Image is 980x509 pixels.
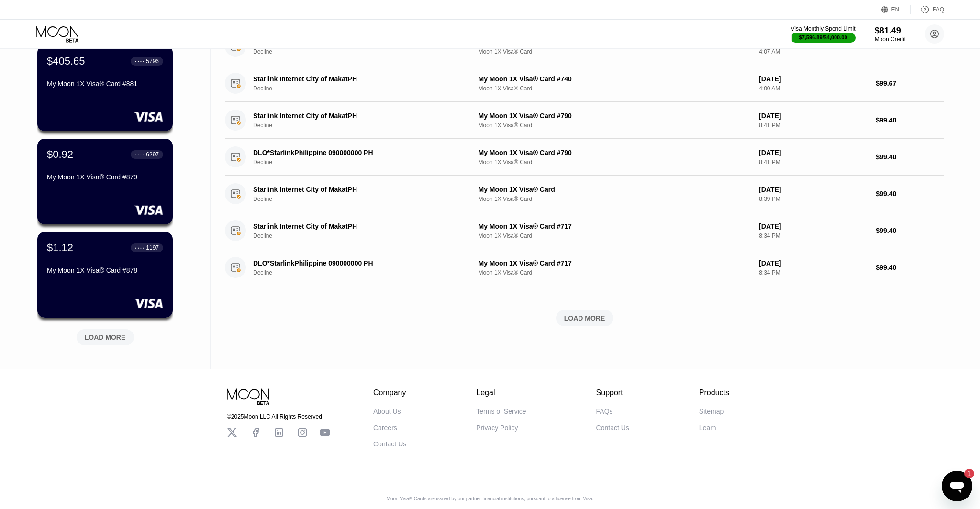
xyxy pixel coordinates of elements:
[479,269,752,276] div: Moon 1X Visa® Card
[876,116,944,124] div: $99.40
[759,75,868,83] div: [DATE]
[373,424,397,432] div: Careers
[227,413,330,420] div: © 2025 Moon LLC All Rights Reserved
[253,186,459,193] div: Starlink Internet City of MakatPH
[47,55,85,67] div: $405.65
[479,196,752,202] div: Moon 1X Visa® Card
[253,85,474,92] div: Decline
[476,424,518,432] div: Privacy Policy
[47,80,163,88] div: My Moon 1X Visa® Card #881
[876,190,944,198] div: $99.40
[933,6,944,13] div: FAQ
[135,153,145,156] div: ● ● ● ●
[476,388,526,397] div: Legal
[479,159,752,166] div: Moon 1X Visa® Card
[146,151,159,158] div: 6297
[596,388,629,397] div: Support
[759,196,868,202] div: 8:39 PM
[37,232,173,318] div: $1.12● ● ● ●1197My Moon 1X Visa® Card #878
[596,424,629,432] div: Contact Us
[373,440,406,448] div: Contact Us
[759,186,868,193] div: [DATE]
[479,186,752,193] div: My Moon 1X Visa® Card
[479,149,752,156] div: My Moon 1X Visa® Card #790
[479,75,752,83] div: My Moon 1X Visa® Card #740
[253,112,459,120] div: Starlink Internet City of MakatPH
[699,424,716,432] div: Learn
[47,173,163,181] div: My Moon 1X Visa® Card #879
[479,112,752,120] div: My Moon 1X Visa® Card #790
[875,26,906,36] div: $81.49
[225,176,944,212] div: Starlink Internet City of MakatPHDeclineMy Moon 1X Visa® CardMoon 1X Visa® Card[DATE]8:39 PM$99.40
[875,26,906,43] div: $81.49Moon Credit
[253,222,459,230] div: Starlink Internet City of MakatPH
[759,259,868,267] div: [DATE]
[47,242,73,254] div: $1.12
[225,102,944,139] div: Starlink Internet City of MakatPHDeclineMy Moon 1X Visa® Card #790Moon 1X Visa® Card[DATE]8:41 PM...
[225,65,944,102] div: Starlink Internet City of MakatPHDeclineMy Moon 1X Visa® Card #740Moon 1X Visa® Card[DATE]4:00 AM...
[942,471,972,501] iframe: Button to launch messaging window, 1 unread message
[479,48,752,55] div: Moon 1X Visa® Card
[146,244,159,251] div: 1197
[37,139,173,224] div: $0.92● ● ● ●6297My Moon 1X Visa® Card #879
[881,5,911,14] div: EN
[253,159,474,166] div: Decline
[47,148,73,161] div: $0.92
[47,266,163,274] div: My Moon 1X Visa® Card #878
[759,159,868,166] div: 8:41 PM
[85,333,126,342] div: LOAD MORE
[135,246,145,249] div: ● ● ● ●
[479,232,752,239] div: Moon 1X Visa® Card
[596,408,613,415] div: FAQs
[479,122,752,129] div: Moon 1X Visa® Card
[253,196,474,202] div: Decline
[876,227,944,234] div: $99.40
[253,48,474,55] div: Decline
[225,310,944,326] div: LOAD MORE
[699,408,724,415] div: Sitemap
[699,388,729,397] div: Products
[799,34,847,40] div: $7,596.89 / $4,000.00
[759,269,868,276] div: 8:34 PM
[225,249,944,286] div: DLO*StarlinkPhilippine 090000000 PHDeclineMy Moon 1X Visa® Card #717Moon 1X Visa® Card[DATE]8:34 ...
[564,314,605,322] div: LOAD MORE
[253,259,459,267] div: DLO*StarlinkPhilippine 090000000 PH
[759,48,868,55] div: 4:07 AM
[373,408,401,415] div: About Us
[759,232,868,239] div: 8:34 PM
[791,25,855,32] div: Visa Monthly Spend Limit
[69,325,141,345] div: LOAD MORE
[911,5,944,14] div: FAQ
[135,60,145,63] div: ● ● ● ●
[479,85,752,92] div: Moon 1X Visa® Card
[876,264,944,271] div: $99.40
[791,25,855,43] div: Visa Monthly Spend Limit$7,596.89/$4,000.00
[479,259,752,267] div: My Moon 1X Visa® Card #717
[891,6,900,13] div: EN
[876,79,944,87] div: $99.67
[37,45,173,131] div: $405.65● ● ● ●5796My Moon 1X Visa® Card #881
[225,139,944,176] div: DLO*StarlinkPhilippine 090000000 PHDeclineMy Moon 1X Visa® Card #790Moon 1X Visa® Card[DATE]8:41 ...
[253,122,474,129] div: Decline
[479,222,752,230] div: My Moon 1X Visa® Card #717
[759,222,868,230] div: [DATE]
[253,149,459,156] div: DLO*StarlinkPhilippine 090000000 PH
[225,212,944,249] div: Starlink Internet City of MakatPHDeclineMy Moon 1X Visa® Card #717Moon 1X Visa® Card[DATE]8:34 PM...
[759,149,868,156] div: [DATE]
[253,269,474,276] div: Decline
[373,388,406,397] div: Company
[759,122,868,129] div: 8:41 PM
[876,153,944,161] div: $99.40
[379,496,601,501] div: Moon Visa® Cards are issued by our partner financial institutions, pursuant to a license from Visa.
[253,75,459,83] div: Starlink Internet City of MakatPH
[476,408,526,415] div: Terms of Service
[875,36,906,43] div: Moon Credit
